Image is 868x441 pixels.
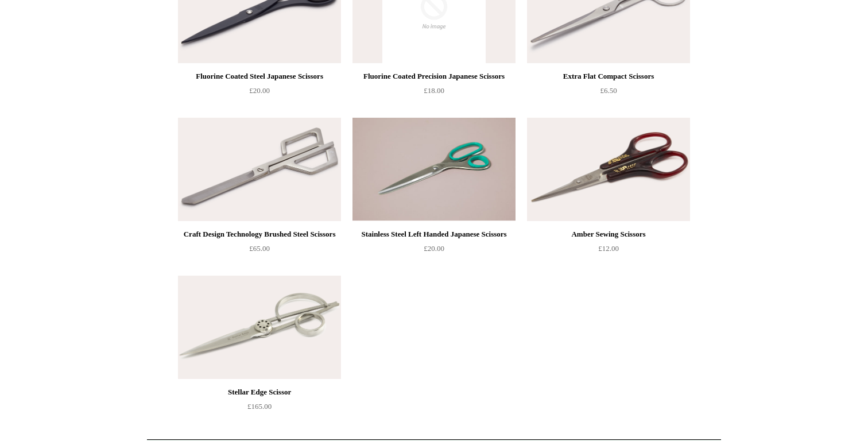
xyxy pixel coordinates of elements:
div: Fluorine Coated Steel Japanese Scissors [181,69,338,83]
img: Stellar Edge Scissor [178,276,341,379]
div: Craft Design Technology Brushed Steel Scissors [181,227,338,241]
img: Amber Sewing Scissors [527,118,690,221]
a: Amber Sewing Scissors £12.00 [527,227,690,274]
span: £65.00 [249,244,270,253]
a: Stainless Steel Left Handed Japanese Scissors Stainless Steel Left Handed Japanese Scissors [352,118,516,221]
span: £20.00 [424,244,444,253]
a: Amber Sewing Scissors Amber Sewing Scissors [527,118,690,221]
span: £6.50 [600,86,617,95]
img: Stainless Steel Left Handed Japanese Scissors [352,118,516,221]
span: £165.00 [247,402,272,411]
a: Fluorine Coated Precision Japanese Scissors £18.00 [352,69,516,117]
div: Extra Flat Compact Scissors [530,69,687,83]
div: Amber Sewing Scissors [530,227,687,241]
a: Stainless Steel Left Handed Japanese Scissors £20.00 [352,227,516,274]
span: £20.00 [249,86,270,95]
a: Stellar Edge Scissor Stellar Edge Scissor [178,276,341,379]
a: Stellar Edge Scissor £165.00 [178,385,341,432]
div: Fluorine Coated Precision Japanese Scissors [355,69,513,83]
div: Stainless Steel Left Handed Japanese Scissors [355,227,513,241]
a: Craft Design Technology Brushed Steel Scissors £65.00 [178,227,341,274]
span: £12.00 [598,244,619,253]
a: Craft Design Technology Brushed Steel Scissors Craft Design Technology Brushed Steel Scissors [178,118,341,221]
span: £18.00 [424,86,444,95]
a: Extra Flat Compact Scissors £6.50 [527,69,690,117]
div: Stellar Edge Scissor [181,385,338,399]
img: Craft Design Technology Brushed Steel Scissors [178,118,341,221]
a: Fluorine Coated Steel Japanese Scissors £20.00 [178,69,341,117]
